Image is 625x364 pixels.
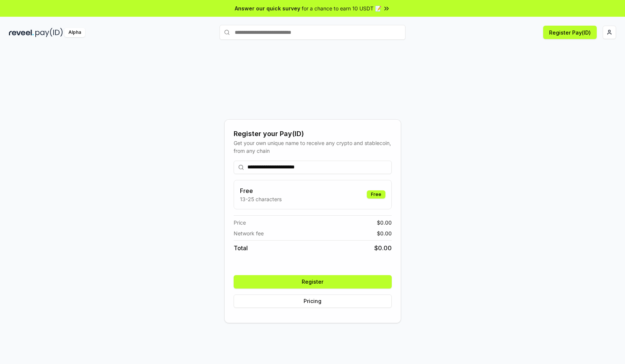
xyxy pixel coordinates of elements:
div: Free [367,190,385,199]
span: $ 0.00 [374,244,392,252]
div: Register your Pay(ID) [234,129,392,139]
span: for a chance to earn 10 USDT 📝 [302,4,381,12]
span: Total [234,244,248,252]
button: Register Pay(ID) [543,26,597,39]
span: Answer our quick survey [235,4,300,12]
button: Pricing [234,294,392,308]
img: pay_id [35,28,63,37]
p: 13-25 characters [240,195,282,203]
span: $ 0.00 [377,219,392,226]
h3: Free [240,186,282,195]
img: reveel_dark [9,28,34,37]
span: $ 0.00 [377,229,392,237]
button: Register [234,275,392,289]
span: Network fee [234,229,264,237]
div: Alpha [64,28,85,37]
span: Price [234,219,246,226]
div: Get your own unique name to receive any crypto and stablecoin, from any chain [234,139,392,155]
